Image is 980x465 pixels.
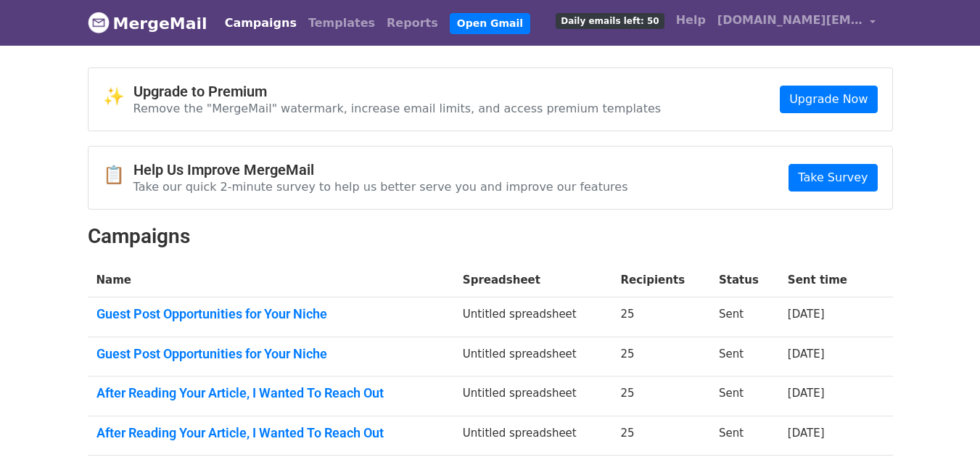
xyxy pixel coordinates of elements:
[612,337,709,376] td: 25
[133,83,662,100] h4: Upgrade to Premium
[454,337,612,376] td: Untitled spreadsheet
[133,179,628,194] p: Take our quick 2-minute survey to help us better serve you and improve our features
[710,416,779,456] td: Sent
[780,86,877,113] a: Upgrade Now
[381,9,444,38] a: Reports
[96,346,445,362] a: Guest Post Opportunities for Your Niche
[103,86,133,107] span: ✨
[788,427,825,440] a: [DATE]
[103,165,133,186] span: 📋
[88,224,893,249] h2: Campaigns
[454,416,612,456] td: Untitled spreadsheet
[788,347,825,361] a: [DATE]
[133,161,628,178] h4: Help Us Improve MergeMail
[612,376,709,416] td: 25
[712,6,881,40] a: [DOMAIN_NAME][EMAIL_ADDRESS][DOMAIN_NAME]
[219,9,302,38] a: Campaigns
[302,9,381,38] a: Templates
[88,12,110,33] img: MergeMail logo
[556,13,664,29] span: Daily emails left: 50
[133,101,662,116] p: Remove the "MergeMail" watermark, increase email limits, and access premium templates
[612,416,709,456] td: 25
[96,425,445,441] a: After Reading Your Article, I Wanted To Reach Out
[788,164,877,192] a: Take Survey
[788,387,825,400] a: [DATE]
[779,263,872,297] th: Sent time
[788,308,825,321] a: [DATE]
[96,385,445,401] a: After Reading Your Article, I Wanted To Reach Out
[710,376,779,416] td: Sent
[88,8,207,38] a: MergeMail
[710,297,779,337] td: Sent
[550,6,670,35] a: Daily emails left: 50
[717,12,862,29] span: [DOMAIN_NAME][EMAIL_ADDRESS][DOMAIN_NAME]
[710,263,779,297] th: Status
[454,263,612,297] th: Spreadsheet
[670,6,712,35] a: Help
[710,337,779,376] td: Sent
[96,306,445,322] a: Guest Post Opportunities for Your Niche
[450,13,530,34] a: Open Gmail
[612,263,709,297] th: Recipients
[454,297,612,337] td: Untitled spreadsheet
[612,297,709,337] td: 25
[454,376,612,416] td: Untitled spreadsheet
[88,263,454,297] th: Name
